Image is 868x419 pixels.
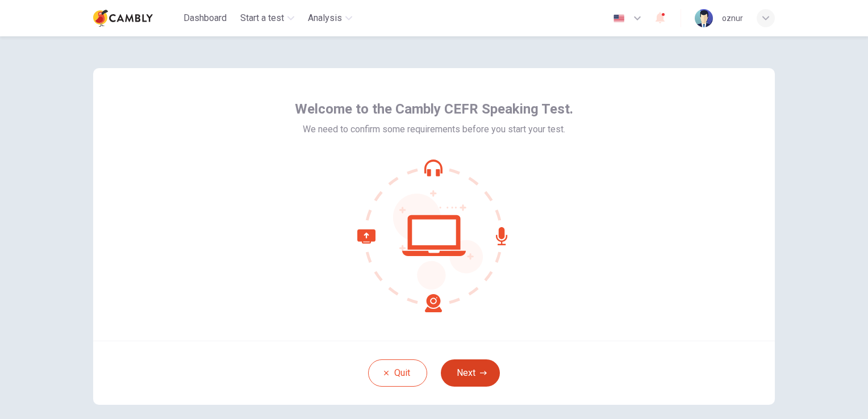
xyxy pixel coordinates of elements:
button: Dashboard [179,8,231,28]
button: Start a test [236,8,299,28]
span: We need to confirm some requirements before you start your test. [303,123,565,136]
a: Cambly logo [93,7,179,30]
img: en [612,14,626,23]
span: Welcome to the Cambly CEFR Speaking Test. [295,100,573,118]
button: Analysis [303,8,357,28]
span: Analysis [308,11,342,25]
img: Cambly logo [93,7,153,30]
img: Profile picture [695,9,713,27]
span: Start a test [240,11,284,25]
button: Quit [368,359,427,387]
button: Next [441,359,500,387]
span: Dashboard [183,11,227,25]
div: oznur [722,11,743,25]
